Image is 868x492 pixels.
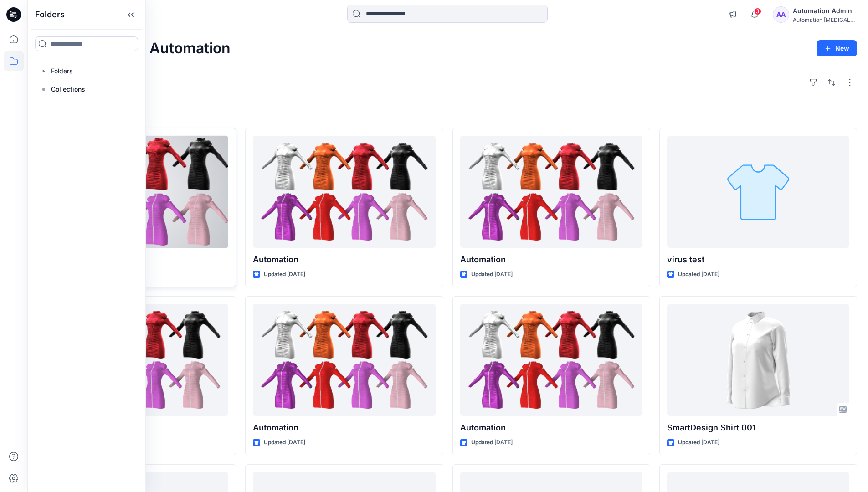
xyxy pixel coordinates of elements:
div: Automation [MEDICAL_DATA]... [793,16,857,23]
a: Automation [253,136,435,248]
div: Automation Admin [793,5,857,16]
a: Automation [253,304,435,416]
p: Updated [DATE] [678,270,719,279]
a: virus test [667,136,849,248]
a: Automation [460,136,642,248]
p: Updated [DATE] [264,438,305,447]
p: Automation [253,253,435,266]
div: AA [773,6,789,23]
p: Collections [51,84,85,95]
p: Automation [253,421,435,434]
a: Automation [460,304,642,416]
p: Updated [DATE] [471,438,513,447]
p: Automation [460,421,642,434]
p: Updated [DATE] [264,270,305,279]
button: New [817,40,857,56]
p: virus test [667,253,849,266]
p: SmartDesign Shirt 001 [667,421,849,434]
a: SmartDesign Shirt 001 [667,304,849,416]
h4: Styles [38,108,857,119]
p: Updated [DATE] [678,438,719,447]
p: Automation [460,253,642,266]
span: 3 [754,8,761,15]
p: Updated [DATE] [471,270,513,279]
